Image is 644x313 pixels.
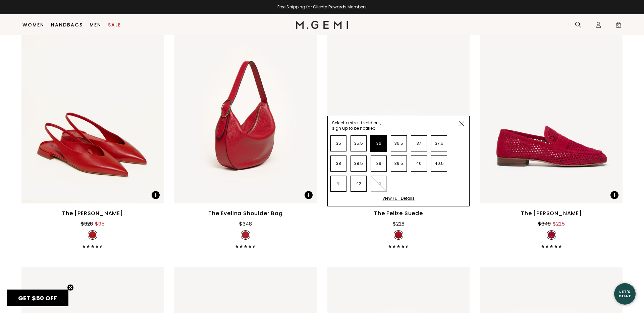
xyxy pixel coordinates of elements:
img: v_7320306417723_SWATCH_50x.jpg [548,231,555,239]
img: v_7315354517563_SWATCH_50x.jpg [89,231,96,239]
li: 36.5 [391,135,407,151]
li: 38 [330,155,346,172]
li: 35 [330,135,346,151]
li: 39 [371,155,387,172]
span: 0 [615,23,622,29]
div: The Evelina Shoulder Bag [208,209,282,217]
div: The [PERSON_NAME] [62,209,123,217]
li: 39.5 [391,155,407,172]
a: Sale [108,22,121,27]
li: 38.5 [351,155,367,172]
img: v_7236714954811_SWATCH_50x.jpg [242,231,249,239]
div: $328 [81,220,93,228]
div: The [PERSON_NAME] [521,209,582,217]
li: 37.5 [431,135,447,151]
li: 36 [371,135,387,151]
a: Handbags [51,22,83,27]
li: 37 [411,135,427,151]
img: Close [459,121,464,126]
span: GET $50 OFF [18,294,57,302]
li: 35.5 [351,135,367,151]
div: GET $50 OFFClose teaser [7,290,68,306]
div: The Felize Suede [374,209,423,217]
li: 42 [351,176,367,192]
div: View Full Details [382,196,415,206]
li: 40.5 [431,155,447,172]
li: 40 [411,155,427,172]
div: $228 [393,220,405,228]
div: $95 [95,220,105,228]
a: Women [22,22,44,27]
img: M.Gemi [296,21,348,29]
a: The [PERSON_NAME]$328$95 [21,14,164,248]
div: $348 [538,220,551,228]
li: 43 [371,176,387,192]
button: Close teaser [67,284,74,291]
a: The [PERSON_NAME]$348$225 [480,14,623,248]
p: Select a size. If sold out, sign up to be notified. [332,120,455,131]
img: v_11726_SWATCH_50x.jpg [395,231,402,239]
li: 41 [330,176,346,192]
div: $348 [239,220,252,228]
div: Let's Chat [614,290,636,298]
a: The Evelina Shoulder Bag$348 [174,14,317,248]
div: $225 [553,220,565,228]
a: Men [90,22,101,27]
a: Select a size. If sold out,sign up to be notified.Close3535.53636.53737.53838.53939.54040.5414243... [327,14,470,248]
